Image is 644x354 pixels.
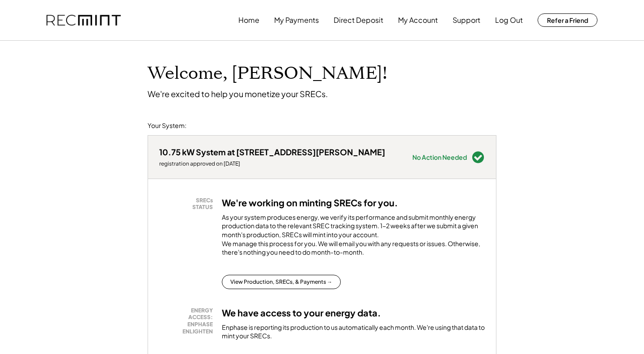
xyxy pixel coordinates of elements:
div: 10.75 kW System at [STREET_ADDRESS][PERSON_NAME] [159,147,385,157]
div: We're excited to help you monetize your SRECs. [148,89,328,99]
button: View Production, SRECs, & Payments → [222,275,341,289]
h3: We're working on minting SRECs for you. [222,197,398,209]
button: My Account [398,11,438,29]
button: Refer a Friend [538,13,597,27]
button: Direct Deposit [334,11,383,29]
div: No Action Needed [412,154,467,160]
h3: We have access to your energy data. [222,307,381,319]
h1: Welcome, [PERSON_NAME]! [148,63,387,84]
div: As your system produces energy, we verify its performance and submit monthly energy production da... [222,213,485,261]
div: Your System: [148,121,186,130]
div: SRECs STATUS [164,197,213,211]
button: Log Out [495,11,523,29]
button: Support [453,11,480,29]
button: My Payments [274,11,319,29]
img: recmint-logotype%403x.png [47,15,121,26]
div: Enphase is reporting its production to us automatically each month. We're using that data to mint... [222,323,485,341]
button: Home [238,11,259,29]
div: ENERGY ACCESS: ENPHASE ENLIGHTEN [164,307,213,335]
div: registration approved on [DATE] [159,160,385,167]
